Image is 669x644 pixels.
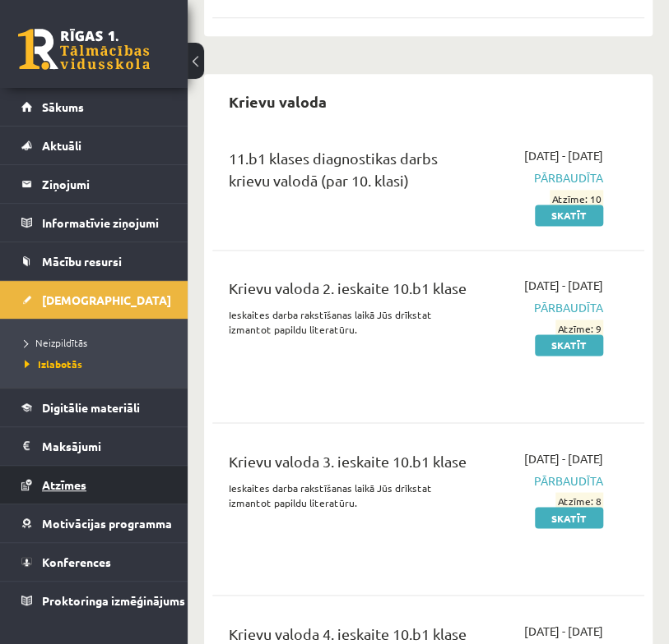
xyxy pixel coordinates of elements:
a: Rīgas 1. Tālmācības vidusskola [18,29,150,70]
a: Ziņojumi [21,165,167,203]
a: Skatīt [535,334,603,356]
span: Motivācijas programma [42,516,172,531]
span: Pārbaudīta [495,299,603,316]
span: Digitālie materiāli [42,400,140,415]
a: Mācību resursi [21,242,167,280]
a: [DEMOGRAPHIC_DATA] [21,281,167,319]
div: 11.b1 klases diagnostikas darbs krievu valodā (par 10. klasi) [229,147,470,200]
a: Motivācijas programma [21,504,167,542]
span: Proktoringa izmēģinājums [42,593,185,608]
span: Sākums [42,99,84,114]
span: [DATE] - [DATE] [524,622,603,639]
a: Informatīvie ziņojumi [21,204,167,241]
a: Maksājumi [21,427,167,465]
a: Neizpildītās [25,335,171,350]
span: Izlabotās [25,357,82,370]
a: Aktuāli [21,126,167,164]
span: Konferences [42,554,111,569]
span: [DATE] - [DATE] [524,277,603,294]
span: Atzīme: 9 [555,320,603,337]
span: Atzīmes [42,477,86,492]
span: [DATE] - [DATE] [524,147,603,164]
p: Ieskaites darba rakstīšanas laikā Jūs drīkstat izmantot papildu literatūru. [229,307,470,337]
span: Pārbaudīta [495,471,603,489]
a: Skatīt [535,205,603,226]
div: Krievu valoda 2. ieskaite 10.b1 klase [229,277,470,307]
span: Atzīme: 8 [555,492,603,509]
span: Aktuāli [42,138,81,153]
span: Mācību resursi [42,254,122,269]
p: Ieskaites darba rakstīšanas laikā Jūs drīkstat izmantot papildu literatūru. [229,480,470,509]
legend: Maksājumi [42,427,167,465]
a: Sākums [21,88,167,126]
legend: Informatīvie ziņojumi [42,204,167,241]
span: Neizpildītās [25,336,87,349]
span: Atzīme: 10 [550,190,603,207]
div: Krievu valoda 3. ieskaite 10.b1 klase [229,449,470,480]
span: [DEMOGRAPHIC_DATA] [42,292,171,307]
span: [DATE] - [DATE] [524,449,603,467]
a: Atzīmes [21,466,167,504]
a: Izlabotās [25,356,171,371]
a: Digitālie materiāli [21,389,167,426]
a: Skatīt [535,507,603,528]
a: Konferences [21,543,167,581]
span: Pārbaudīta [495,169,603,186]
h2: Krievu valoda [212,82,343,121]
legend: Ziņojumi [42,165,167,203]
a: Proktoringa izmēģinājums [21,582,167,619]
